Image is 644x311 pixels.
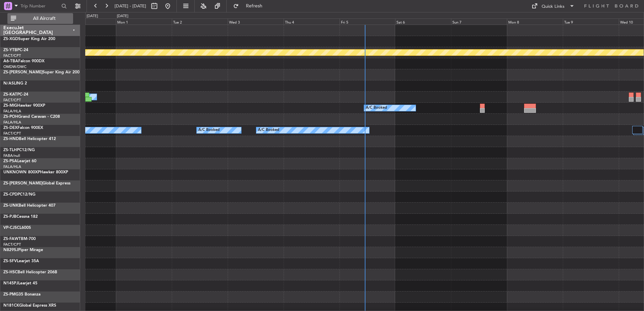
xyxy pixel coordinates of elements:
[3,37,18,41] span: ZS-XGD
[3,37,55,41] a: ZS-XGDSuper King Air 200
[3,292,19,297] span: ZS-PMG
[18,16,71,21] span: All Aircraft
[3,170,40,174] span: UNKNOWN 800XP
[3,148,35,152] a: ZS-TLHPC12/NG
[3,215,38,219] a: ZS-PJBCessna 182
[3,93,28,97] a: ZS-KATPC-24
[3,181,42,185] span: ZS-[PERSON_NAME]
[528,1,578,11] button: Quick Links
[3,104,45,108] a: ZS-MIGHawker 900XP
[3,70,42,74] span: ZS-[PERSON_NAME]
[542,3,565,10] div: Quick Links
[340,19,395,25] div: Fri 5
[3,137,19,141] span: ZS-HND
[451,19,507,25] div: Sun 7
[3,215,17,219] span: ZS-PJB
[87,13,98,19] div: [DATE]
[230,1,270,11] button: Refresh
[3,64,27,69] a: OMDW/DWC
[3,193,18,197] span: ZS-CPD
[3,281,37,285] a: N145PJLearjet 45
[3,115,18,119] span: ZS-POH
[3,120,21,125] a: FALA/HLA
[3,226,31,230] a: VP-CJSCL600S
[228,19,284,25] div: Wed 3
[3,159,17,163] span: ZS-PSA
[3,259,39,263] a: ZS-SFVLearjet 35A
[3,304,19,308] span: N181CK
[3,193,35,197] a: ZS-CPDPC12/NG
[3,248,18,252] span: N829SJ
[3,270,18,274] span: ZS-HSC
[60,19,116,25] div: Sun 31
[3,104,17,108] span: ZS-MIG
[117,13,128,19] div: [DATE]
[3,53,21,58] a: FACT/CPT
[198,125,220,135] div: A/C Booked
[240,4,268,8] span: Refresh
[3,109,21,114] a: FALA/HLA
[3,237,19,241] span: ZS-FAW
[3,48,28,52] a: ZS-YTBPC-24
[172,19,228,25] div: Tue 2
[3,281,18,285] span: N145PJ
[115,3,146,9] span: [DATE] - [DATE]
[3,181,70,185] a: ZS-[PERSON_NAME]Global Express
[3,226,17,230] span: VP-CJS
[3,153,20,158] a: FABA/null
[3,148,17,152] span: ZS-TLH
[3,115,60,119] a: ZS-POHGrand Caravan - C208
[258,125,279,135] div: A/C Booked
[366,103,387,113] div: A/C Booked
[3,170,68,174] a: UNKNOWN 800XPHawker 800XP
[3,304,56,308] a: N181CKGlobal Express XRS
[3,93,17,97] span: ZS-KAT
[3,59,18,63] span: A6-TBA
[21,1,59,11] input: Trip Number
[3,270,57,274] a: ZS-HSCBell Helicopter 206B
[3,131,21,136] a: FACT/CPT
[3,81,11,85] span: N/A
[3,126,43,130] a: ZS-DEXFalcon 900EX
[116,19,172,25] div: Mon 1
[3,126,18,130] span: ZS-DEX
[3,137,56,141] a: ZS-HNDBell Helicopter 412
[3,259,17,263] span: ZS-SFV
[284,19,340,25] div: Thu 4
[563,19,619,25] div: Tue 9
[3,237,36,241] a: ZS-FAWTBM-700
[395,19,451,25] div: Sat 6
[3,292,40,297] a: ZS-PMG35 Bonanza
[3,48,17,52] span: ZS-YTB
[3,70,79,74] a: ZS-[PERSON_NAME]Super King Air 200
[507,19,563,25] div: Mon 8
[3,159,36,163] a: ZS-PSALearjet 60
[3,81,27,85] a: N/ASLING 2
[3,164,21,169] a: FALA/HLA
[3,204,56,208] a: ZS-UNKBell Helicopter 407
[3,242,21,247] a: FACT/CPT
[3,59,44,63] a: A6-TBAFalcon 900DX
[3,248,43,252] a: N829SJPiper Mirage
[3,98,21,103] a: FACT/CPT
[3,204,19,208] span: ZS-UNK
[7,13,73,24] button: All Aircraft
